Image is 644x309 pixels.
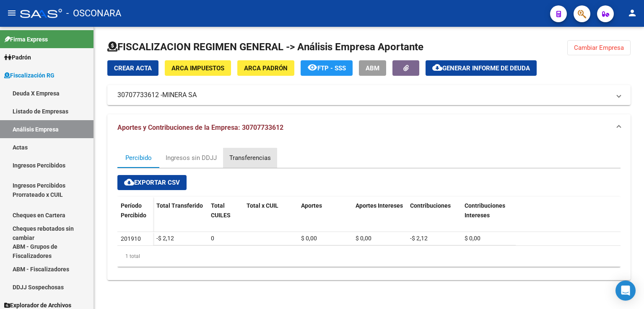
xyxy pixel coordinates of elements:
span: $ 0,00 [465,235,480,242]
mat-icon: remove_red_eye [307,62,317,72]
datatable-header-cell: Aportes Intereses [352,197,407,232]
span: FTP - SSS [317,64,346,72]
datatable-header-cell: Período Percibido [117,197,153,232]
h1: FISCALIZACION REGIMEN GENERAL -> Análisis Empresa Aportante [107,40,423,54]
span: ARCA Padrón [244,64,288,72]
datatable-header-cell: Contribuciones Intereses [461,197,516,232]
button: ARCA Padrón [237,60,294,76]
mat-icon: menu [7,8,17,18]
datatable-header-cell: Total Transferido [153,197,208,232]
mat-expansion-panel-header: 30707733612 -MINERA SA [107,85,631,105]
span: - OSCONARA [66,4,121,23]
div: 1 total [117,246,621,267]
span: Aportes Intereses [356,202,403,209]
span: $ 0,00 [356,235,371,242]
datatable-header-cell: Contribuciones [407,197,461,232]
span: Contribuciones [410,202,451,209]
span: Exportar CSV [124,179,180,186]
span: Aportes y Contribuciones de la Empresa: 30707733612 [117,124,283,131]
datatable-header-cell: Total x CUIL [243,197,298,232]
span: 0 [211,235,214,242]
span: Crear Acta [114,64,152,72]
span: Total CUILES [211,202,231,219]
button: ABM [359,60,386,76]
span: Generar informe de deuda [442,64,530,72]
button: Generar informe de deuda [426,60,537,76]
span: $ 0,00 [301,235,317,242]
span: Fiscalización RG [4,71,55,80]
span: MINERA SA [162,90,197,100]
span: Total x CUIL [247,202,278,209]
span: -$ 2,12 [410,235,428,242]
datatable-header-cell: Total CUILES [208,197,243,232]
div: Aportes y Contribuciones de la Empresa: 30707733612 [107,141,631,280]
mat-icon: cloud_download [432,62,442,72]
span: 201910 [121,235,141,242]
span: ABM [366,64,379,72]
button: FTP - SSS [301,60,353,76]
button: Crear Acta [107,60,158,76]
span: Padrón [4,53,31,62]
button: Cambiar Empresa [567,40,631,55]
div: Open Intercom Messenger [615,281,636,301]
span: Contribuciones Intereses [465,202,505,219]
div: Percibido [125,153,152,162]
mat-icon: person [627,8,637,18]
mat-panel-title: 30707733612 - [117,90,610,100]
span: Firma Express [4,35,48,44]
datatable-header-cell: Aportes [298,197,352,232]
span: Cambiar Empresa [574,44,624,51]
button: Exportar CSV [117,175,187,190]
span: Aportes [301,202,322,209]
span: -$ 2,12 [156,235,174,242]
span: Período Percibido [121,202,146,219]
mat-expansion-panel-header: Aportes y Contribuciones de la Empresa: 30707733612 [107,114,631,141]
mat-icon: cloud_download [124,177,134,187]
span: ARCA Impuestos [171,64,224,72]
div: Ingresos sin DDJJ [166,153,217,162]
button: ARCA Impuestos [165,60,231,76]
div: Transferencias [229,153,271,162]
span: Total Transferido [156,202,203,209]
